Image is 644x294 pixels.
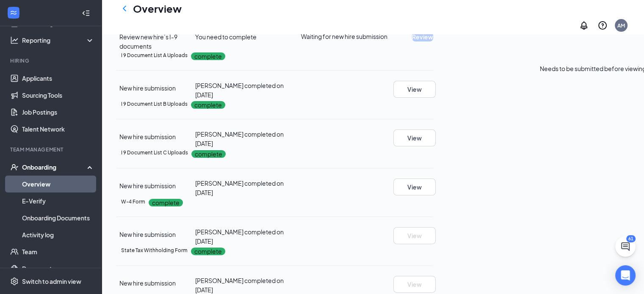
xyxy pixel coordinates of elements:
h1: Overview [133,1,182,16]
a: Overview [22,176,94,192]
div: Team Management [10,146,93,153]
span: [PERSON_NAME] completed on [DATE] [195,179,284,196]
button: View [393,81,436,98]
a: Talent Network [22,121,94,137]
p: complete [191,247,225,255]
span: [PERSON_NAME] completed on [DATE] [195,82,284,99]
h5: I 9 Document List B Uploads [121,100,188,108]
span: [PERSON_NAME] completed on [DATE] [195,277,284,294]
button: View [393,179,436,195]
span: You need to complete [195,33,257,41]
h5: State Tax Withholding Form [121,247,188,254]
div: Reporting [22,36,95,44]
p: complete [191,52,225,60]
span: [PERSON_NAME] completed on [DATE] [195,130,284,147]
div: AM [617,22,625,29]
h5: I 9 Document List A Uploads [121,52,188,59]
a: Team [22,243,94,260]
div: 61 [626,235,636,242]
span: [PERSON_NAME] completed on [DATE] [195,228,284,245]
svg: UserCheck [10,163,19,171]
span: New hire submission [119,84,176,92]
span: Review new hire’s I-9 documents [119,33,177,50]
span: New hire submission [119,133,176,140]
svg: WorkstreamLogo [9,8,18,17]
span: New hire submission [119,231,176,238]
button: ChatActive [615,236,636,257]
a: Onboarding Documents [22,209,94,226]
h5: I 9 Document List C Uploads [121,149,188,157]
svg: Notifications [579,20,589,30]
svg: ChevronLeft [119,3,130,14]
span: New hire submission [119,182,176,190]
a: Applicants [22,70,94,87]
div: Switch to admin view [22,277,81,286]
button: Review [412,32,433,41]
a: Sourcing Tools [22,87,94,104]
div: Hiring [10,57,93,64]
p: complete [191,101,225,109]
a: Documents [22,260,94,277]
div: Open Intercom Messenger [615,265,636,286]
svg: ChatActive [620,242,630,252]
svg: Settings [10,277,19,286]
svg: QuestionInfo [597,20,608,30]
h5: W-4 Form [121,198,145,206]
button: View [393,276,436,293]
button: View [393,129,436,146]
svg: Collapse [82,9,90,17]
div: Onboarding [22,163,87,171]
span: Waiting for new hire submission [301,32,387,41]
svg: Analysis [10,36,19,44]
p: complete [149,199,183,206]
span: New hire submission [119,279,176,287]
a: E-Verify [22,192,94,209]
a: Job Postings [22,104,94,121]
button: View [393,227,436,244]
p: complete [191,150,226,158]
a: Activity log [22,226,94,243]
